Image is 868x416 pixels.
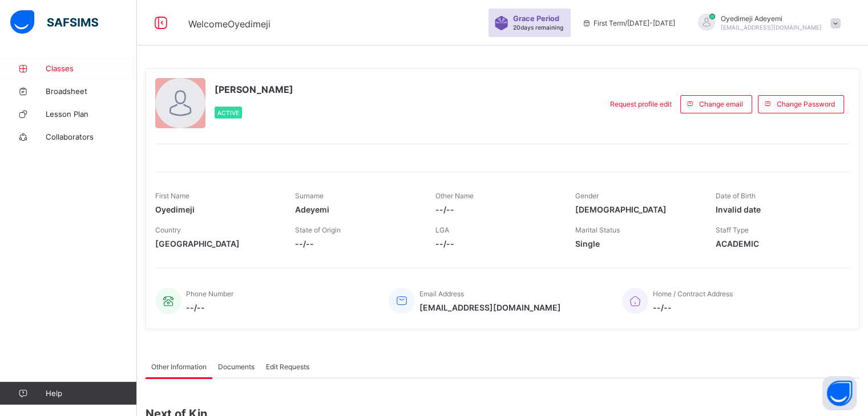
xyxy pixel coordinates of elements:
[575,205,698,214] span: [DEMOGRAPHIC_DATA]
[582,19,675,27] span: session/term information
[716,226,749,234] span: Staff Type
[610,100,672,108] span: Request profile edit
[435,226,449,234] span: LGA
[575,191,599,200] span: Gender
[295,191,324,200] span: Surname
[513,14,559,23] span: Grace Period
[46,109,137,119] span: Lesson Plan
[151,362,207,371] span: Other Information
[215,84,293,95] span: [PERSON_NAME]
[217,109,239,116] span: Active
[46,389,136,398] span: Help
[295,239,418,248] span: --/--
[777,100,835,108] span: Change Password
[295,205,418,214] span: Adeyemi
[575,226,620,234] span: Marital Status
[687,14,846,32] div: OyedimejiAdeyemi
[822,376,857,410] button: Open asap
[435,205,558,214] span: --/--
[513,24,563,31] span: 20 days remaining
[155,239,278,248] span: [GEOGRAPHIC_DATA]
[575,239,698,248] span: Single
[494,16,508,30] img: sticker-purple.71386a28dfed39d6af7621340158ba97.svg
[155,205,278,214] span: Oyedimeji
[419,289,464,298] span: Email Address
[435,239,558,248] span: --/--
[218,362,255,371] span: Documents
[419,303,561,312] span: [EMAIL_ADDRESS][DOMAIN_NAME]
[46,132,137,141] span: Collaborators
[186,289,233,298] span: Phone Number
[716,205,838,214] span: Invalid date
[716,239,838,248] span: ACADEMIC
[188,18,271,30] span: Welcome Oyedimeji
[721,14,822,23] span: Oyedimeji Adeyemi
[716,191,756,200] span: Date of Birth
[186,303,233,312] span: --/--
[653,303,733,312] span: --/--
[653,289,733,298] span: Home / Contract Address
[10,10,98,34] img: safsims
[721,24,822,31] span: [EMAIL_ADDRESS][DOMAIN_NAME]
[435,191,474,200] span: Other Name
[155,191,189,200] span: First Name
[699,100,743,108] span: Change email
[295,226,341,234] span: State of Origin
[46,64,137,73] span: Classes
[155,226,181,234] span: Country
[46,87,137,96] span: Broadsheet
[266,362,309,371] span: Edit Requests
